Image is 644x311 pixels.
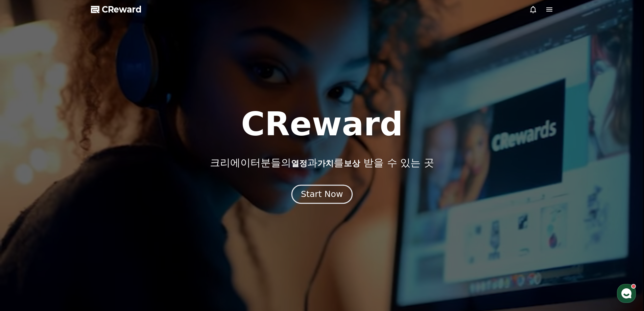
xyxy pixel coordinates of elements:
span: 설정 [104,225,113,230]
span: 보상 [344,159,360,168]
span: 가치 [317,159,334,168]
span: 열정 [291,159,307,168]
p: 크리에이터분들의 과 를 받을 수 있는 곳 [210,157,434,169]
button: Start Now [291,184,353,204]
h1: CReward [241,108,403,140]
span: 대화 [62,225,70,230]
div: Start Now [301,188,343,200]
span: 홈 [21,225,25,230]
a: 설정 [87,215,130,231]
a: 대화 [45,215,87,231]
a: 홈 [2,215,45,231]
span: CReward [102,4,142,15]
a: Start Now [293,192,351,198]
a: CReward [91,4,142,15]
